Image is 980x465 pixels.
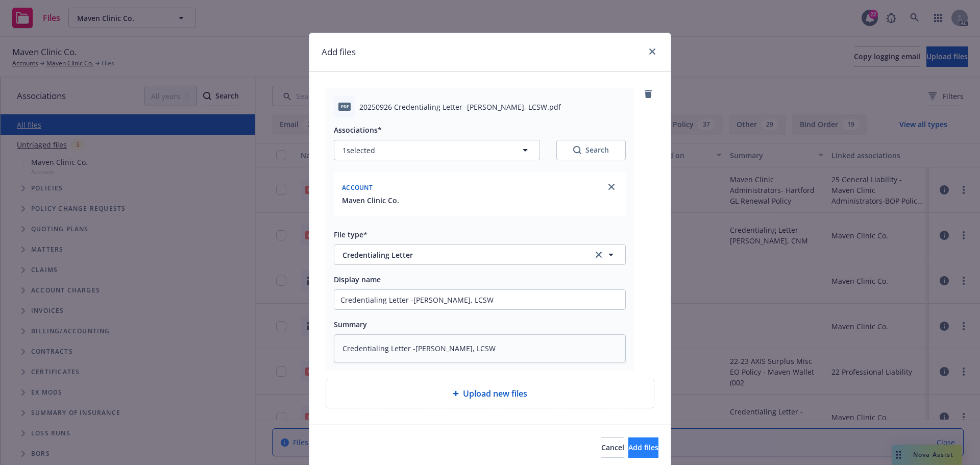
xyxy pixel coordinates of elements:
[342,195,399,206] button: Maven Clinic Co.
[326,379,654,408] div: Upload new files
[593,249,605,261] a: clear selection
[334,140,540,160] button: 1selected
[573,146,581,154] svg: Search
[359,102,561,112] span: 20250926 Credentialing Letter -[PERSON_NAME], LCSW.pdf
[334,230,367,239] span: File type*
[628,443,658,452] span: Add files
[338,103,351,110] span: pdf
[334,275,381,284] span: Display name
[334,290,625,309] input: Add display name here...
[646,45,658,58] a: close
[322,45,356,59] h1: Add files
[601,443,624,452] span: Cancel
[342,183,373,192] span: Account
[334,320,367,329] span: Summary
[342,250,579,260] span: Credentialing Letter
[605,181,618,193] a: close
[334,334,626,362] textarea: Credentialing Letter -[PERSON_NAME], LCSW
[463,387,527,400] span: Upload new files
[556,140,626,160] button: SearchSearch
[573,145,609,155] div: Search
[334,244,626,265] button: Credentialing Letterclear selection
[334,125,382,135] span: Associations*
[342,145,375,156] span: 1 selected
[628,437,658,458] button: Add files
[601,437,624,458] button: Cancel
[642,88,654,100] a: remove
